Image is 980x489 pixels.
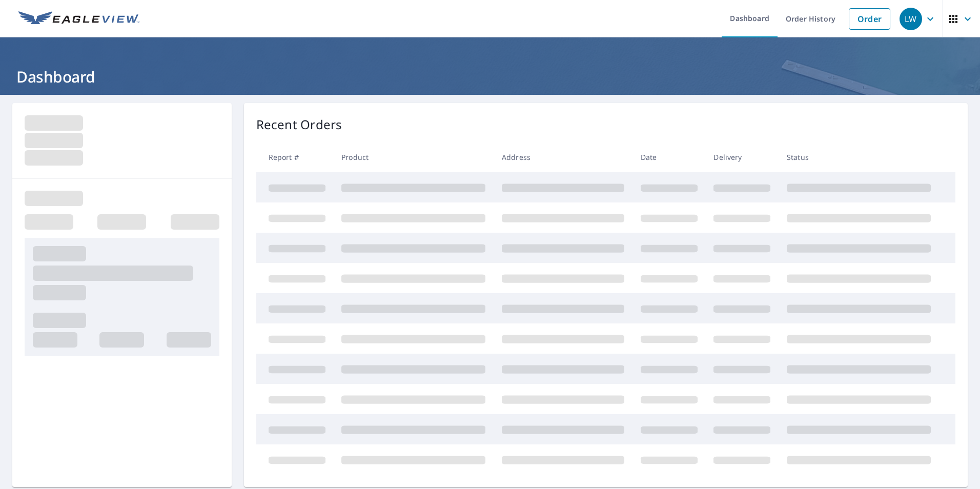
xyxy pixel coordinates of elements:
div: LW [900,8,922,30]
th: Status [779,142,939,172]
th: Product [333,142,494,172]
img: EV Logo [18,11,139,27]
h1: Dashboard [12,66,968,87]
th: Date [632,142,706,172]
a: Order [849,8,890,30]
p: Recent Orders [256,115,342,134]
th: Report # [256,142,334,172]
th: Address [494,142,632,172]
th: Delivery [705,142,779,172]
